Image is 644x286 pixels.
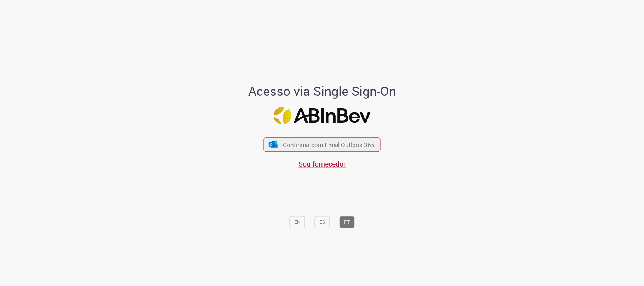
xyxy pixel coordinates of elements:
button: ícone Azure/Microsoft 360 Continuar com Email Outlook 365 [264,138,381,152]
a: Sou fornecedor [298,159,346,169]
span: Continuar com Email Outlook 365 [283,141,375,149]
img: Logo ABInBev [274,107,371,124]
h1: Acesso via Single Sign-On [224,84,420,99]
button: EN [290,216,305,228]
button: PT [340,216,355,228]
img: ícone Azure/Microsoft 360 [268,141,278,148]
button: ES [315,216,330,228]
